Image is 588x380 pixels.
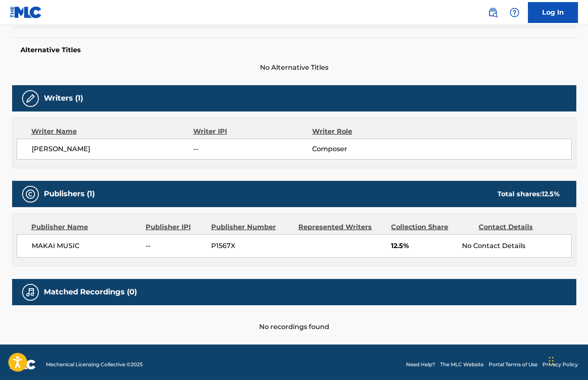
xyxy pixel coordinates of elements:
h5: Writers (1) [44,94,83,103]
a: Privacy Policy [543,361,578,368]
a: Public Search [485,4,501,21]
div: Writer Name [31,127,194,137]
span: -- [193,144,312,154]
div: Collection Share [391,222,472,232]
a: Need Help? [406,361,435,368]
span: No Alternative Titles [12,63,576,73]
h5: Alternative Titles [20,46,568,54]
img: Writers [25,94,35,104]
div: No Contact Details [462,241,571,251]
div: Writer Role [312,127,420,137]
div: No recordings found [12,305,576,332]
div: Help [506,4,523,21]
div: Contact Details [479,222,560,232]
span: MAKAI MUSIC [32,241,140,251]
a: Portal Terms of Use [489,361,538,368]
img: MLC Logo [10,6,42,18]
div: Represented Writers [298,222,385,232]
div: Writer IPI [193,127,312,137]
span: Composer [312,144,420,154]
div: Drag [549,348,554,373]
img: help [510,8,520,18]
img: Publishers [25,189,35,199]
div: Publisher IPI [146,222,205,232]
span: P1567X [211,241,292,251]
img: search [488,8,498,18]
span: Mechanical Licensing Collective © 2025 [46,361,143,368]
span: -- [146,241,205,251]
h5: Publishers (1) [44,189,95,199]
span: [PERSON_NAME] [32,144,194,154]
iframe: Chat Widget [546,340,588,380]
div: Publisher Name [31,222,139,232]
h5: Matched Recordings (0) [44,287,137,297]
span: 12.5 % [542,190,560,198]
img: Matched Recordings [25,287,35,297]
span: 12.5% [391,241,456,251]
a: The MLC Website [440,361,484,368]
div: Publisher Number [211,222,292,232]
div: Total shares: [497,189,560,199]
a: Log In [528,2,578,23]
